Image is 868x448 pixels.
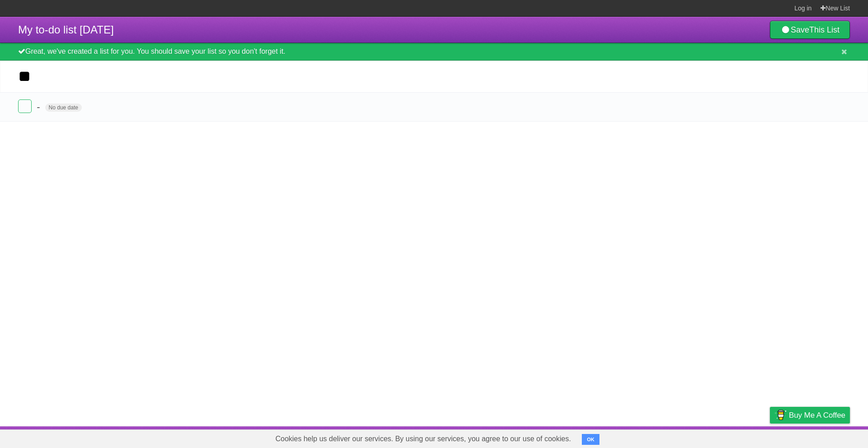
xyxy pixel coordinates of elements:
span: Buy me a coffee [789,407,845,423]
a: Privacy [758,429,782,446]
span: Cookies help us deliver our services. By using our services, you agree to our use of cookies. [266,430,580,448]
a: Developers [679,429,716,446]
a: Suggest a feature [793,429,850,446]
b: This List [809,25,840,34]
a: About [650,429,669,446]
img: Buy me a coffee [774,407,787,423]
span: My to-do list [DATE] [18,24,114,36]
a: SaveThis List [770,21,850,39]
label: Done [18,99,32,113]
span: - [37,101,42,113]
a: Buy me a coffee [770,407,850,424]
a: Terms [727,429,747,446]
span: No due date [45,104,82,112]
button: OK [582,434,599,445]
